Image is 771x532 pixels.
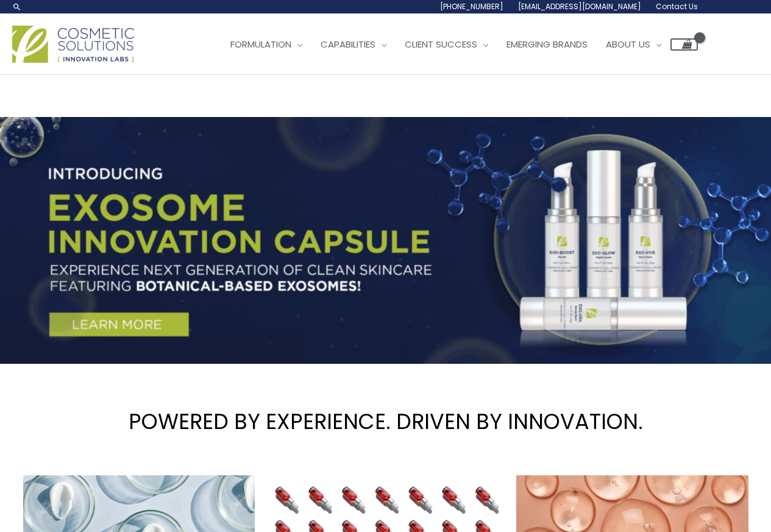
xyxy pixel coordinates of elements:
a: Formulation [221,26,311,63]
span: About Us [606,38,650,51]
span: [EMAIL_ADDRESS][DOMAIN_NAME] [518,1,641,12]
span: Emerging Brands [506,38,588,51]
span: Capabilities [321,38,375,51]
a: View Shopping Cart, empty [670,38,698,51]
a: Search icon link [12,2,22,12]
a: Client Success [396,26,497,63]
span: [PHONE_NUMBER] [440,1,503,12]
a: About Us [597,26,670,63]
span: Client Success [405,38,477,51]
nav: Site Navigation [212,26,698,63]
a: Emerging Brands [497,26,597,63]
span: Formulation [230,38,291,51]
a: Capabilities [311,26,396,63]
img: Cosmetic Solutions Logo [12,26,134,63]
span: Contact Us [656,1,698,12]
